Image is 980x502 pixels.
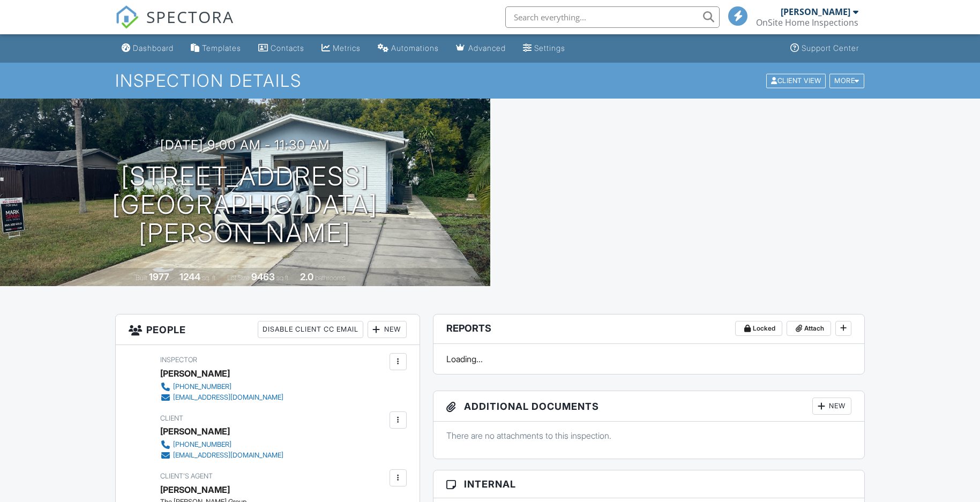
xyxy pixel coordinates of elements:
[160,439,283,450] a: [PHONE_NUMBER]
[160,423,230,439] div: [PERSON_NAME]
[117,39,178,58] a: Dashboard
[173,440,231,449] div: [PHONE_NUMBER]
[115,71,865,90] h1: Inspection Details
[116,314,420,345] h3: People
[258,321,363,338] div: Disable Client CC Email
[333,43,361,53] div: Metrics
[433,470,865,498] h3: Internal
[160,472,213,480] span: Client's Agent
[160,138,330,152] h3: [DATE] 9:00 am - 11:30 am
[173,451,283,460] div: [EMAIL_ADDRESS][DOMAIN_NAME]
[115,14,234,37] a: SPECTORA
[829,73,864,88] div: More
[317,39,365,58] a: Metrics
[446,430,852,441] p: There are no attachments to this inspection.
[505,6,720,28] input: Search everything...
[368,321,407,338] div: New
[160,356,197,364] span: Inspector
[433,391,865,422] h3: Additional Documents
[160,482,230,498] a: [PERSON_NAME]
[179,271,200,282] div: 1244
[468,43,506,53] div: Advanced
[136,274,147,282] span: Built
[17,162,473,247] h1: [STREET_ADDRESS] [GEOGRAPHIC_DATA][PERSON_NAME]
[160,392,283,403] a: [EMAIL_ADDRESS][DOMAIN_NAME]
[173,383,231,391] div: [PHONE_NUMBER]
[202,43,241,53] div: Templates
[146,5,234,28] span: SPECTORA
[173,393,283,402] div: [EMAIL_ADDRESS][DOMAIN_NAME]
[160,450,283,461] a: [EMAIL_ADDRESS][DOMAIN_NAME]
[160,365,230,381] div: [PERSON_NAME]
[271,43,304,53] div: Contacts
[452,39,510,58] a: Advanced
[315,274,346,282] span: bathrooms
[300,271,313,282] div: 2.0
[391,43,439,53] div: Automations
[534,43,565,53] div: Settings
[765,76,828,84] a: Client View
[160,414,183,422] span: Client
[812,398,851,415] div: New
[149,271,169,282] div: 1977
[186,39,245,58] a: Templates
[202,274,217,282] span: sq. ft.
[781,6,850,17] div: [PERSON_NAME]
[160,381,283,392] a: [PHONE_NUMBER]
[756,17,858,28] div: OnSite Home Inspections
[133,43,174,53] div: Dashboard
[276,274,290,282] span: sq.ft.
[254,39,309,58] a: Contacts
[802,43,859,53] div: Support Center
[786,39,863,58] a: Support Center
[251,271,275,282] div: 9463
[373,39,443,58] a: Automations (Basic)
[519,39,570,58] a: Settings
[227,274,250,282] span: Lot Size
[115,5,139,29] img: The Best Home Inspection Software - Spectora
[766,73,826,88] div: Client View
